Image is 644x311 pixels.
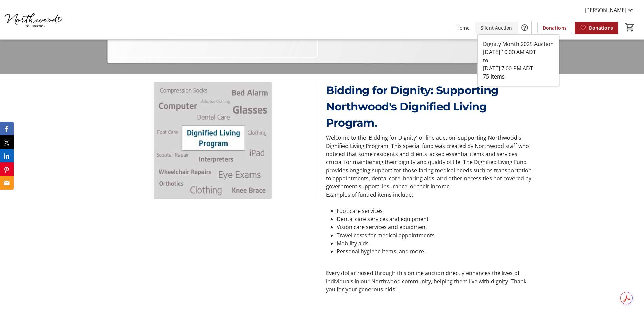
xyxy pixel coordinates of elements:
[337,231,532,239] li: Travel costs for medical appointments
[518,21,531,35] button: Help
[456,24,470,31] span: Home
[337,239,532,247] li: Mobility aids
[579,5,640,16] button: [PERSON_NAME]
[585,6,626,14] span: [PERSON_NAME]
[537,22,572,34] a: Donations
[589,24,613,31] span: Donations
[483,56,554,64] div: to
[483,72,554,81] div: 75 items
[326,134,532,191] p: Welcome to the 'Bidding for Dignity' online auction, supporting Northwood's Dignified Living Prog...
[475,22,518,34] a: Silent Auction
[337,223,532,231] li: Vision care services and equipment
[337,207,532,215] li: Foot care services
[337,215,532,223] li: Dental care services and equipment
[624,21,636,34] button: Cart
[326,84,498,129] span: Bidding for Dignity: Supporting Northwood's Dignified Living Program.
[483,48,554,56] div: [DATE] 10:00 AM ADT
[326,269,532,293] p: Every dollar raised through this online auction directly enhances the lives of individuals in our...
[337,247,532,256] li: Personal hygiene items, and more.
[481,24,512,31] span: Silent Auction
[4,3,64,37] img: Northwood Foundation's Logo
[483,64,554,72] div: [DATE] 7:00 PM ADT
[543,24,567,31] span: Donations
[483,40,554,48] div: Dignity Month 2025 Auction
[575,22,618,34] a: Donations
[326,191,532,199] p: Examples of funded items include:
[111,82,318,199] img: undefined
[451,22,475,34] a: Home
